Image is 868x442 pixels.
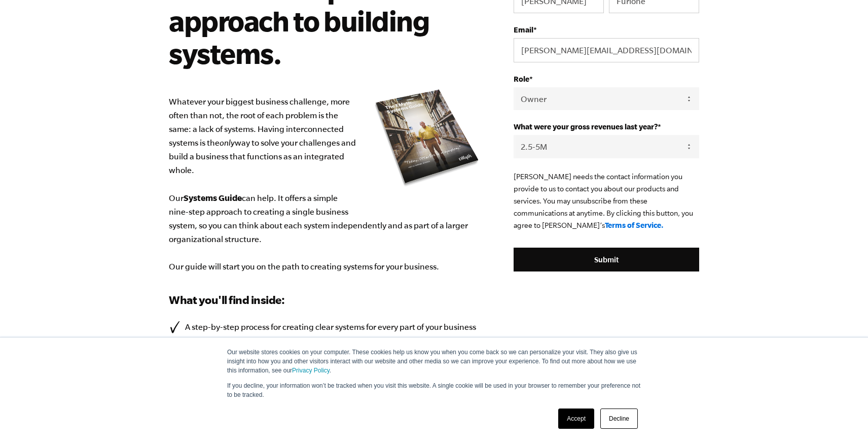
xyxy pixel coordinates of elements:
a: Privacy Policy [292,367,330,374]
p: Our website stores cookies on your computer. These cookies help us know you when you come back so... [227,348,641,375]
span: Role [514,75,529,83]
li: A step-by-step process for creating clear systems for every part of your business [169,320,483,334]
i: only [220,138,235,147]
a: Terms of Service. [605,221,664,229]
p: Whatever your biggest business challenge, more often than not, the root of each problem is the sa... [169,95,483,274]
input: Submit [514,248,699,272]
a: Decline [600,409,638,429]
img: e-myth systems guide organize your business [372,86,483,190]
b: Systems Guide [184,193,242,202]
p: [PERSON_NAME] needs the contact information you provide to us to contact you about our products a... [514,171,699,231]
span: Email [514,25,533,34]
span: What were your gross revenues last year? [514,122,658,131]
p: If you decline, your information won’t be tracked when you visit this website. A single cookie wi... [227,381,641,399]
h3: What you'll find inside: [169,292,483,308]
a: Accept [558,409,594,429]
